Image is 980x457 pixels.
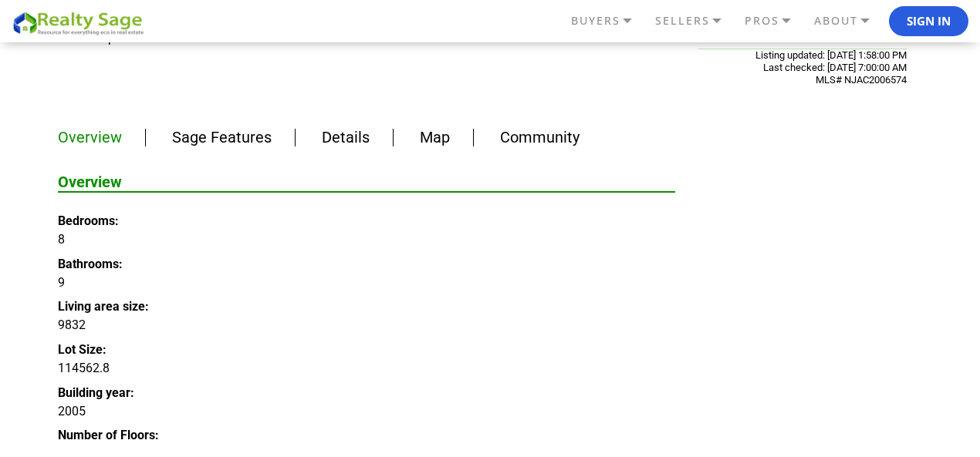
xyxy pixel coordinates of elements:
span: [DATE] 1:58:00 PM [825,49,907,61]
img: REALTY SAGE [12,9,150,36]
span: MLS# NJAC2006574 [816,74,907,86]
dt: Bathrooms: [58,255,675,274]
dd: 2005 [58,402,675,421]
dd: 9832 [58,316,675,334]
a: Overview [58,128,122,146]
a: BUYERS [567,8,651,34]
button: Sign In [889,6,968,37]
a: ABOUT [810,8,889,34]
dd: 8 [58,230,675,249]
dt: Lot Size: [58,341,675,359]
dt: Building year: [58,384,675,402]
dt: Bedrooms: [58,212,675,230]
a: Details [322,128,370,146]
a: SELLERS [651,8,741,34]
a: Community [500,128,580,146]
span: [DATE] 7:00:00 AM [825,62,907,73]
div: Listing updated: Last checked: [698,49,907,86]
dd: 114562.8 [58,359,675,378]
dt: Number of Floors: [58,426,675,445]
dt: Living area size: [58,297,675,316]
dd: 9 [58,274,675,292]
h2: Overview [58,173,675,193]
a: Map [420,128,450,146]
a: Sage Features [172,128,272,146]
a: PROS [741,8,810,34]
